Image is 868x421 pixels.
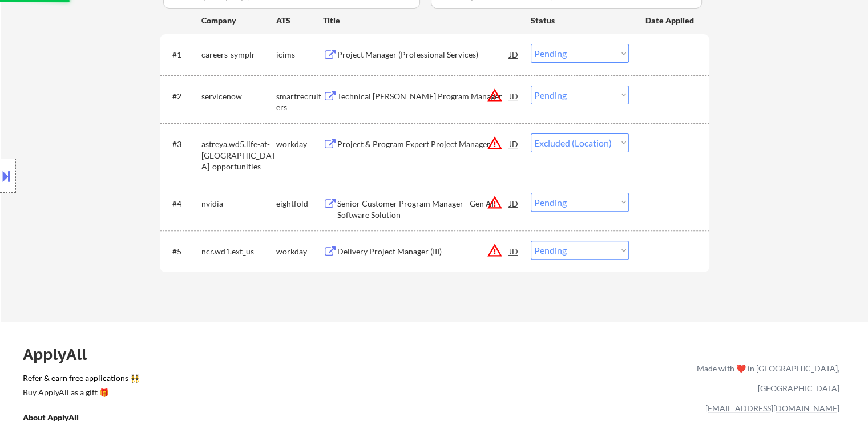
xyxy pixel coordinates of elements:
div: servicenow [201,91,276,102]
div: Technical [PERSON_NAME] Program Manager [337,91,510,102]
a: Buy ApplyAll as a gift 🎁 [23,386,137,400]
div: Made with ❤️ in [GEOGRAPHIC_DATA], [GEOGRAPHIC_DATA] [692,358,839,398]
div: Title [323,15,520,26]
div: Project & Program Expert Project Manager [337,139,510,150]
div: icims [276,49,323,60]
div: Senior Customer Program Manager - Gen AI Software Solution [337,198,510,220]
div: Project Manager (Professional Services) [337,49,510,60]
div: JD [508,241,520,261]
button: warning_amber [487,242,503,258]
div: smartrecruiters [276,91,323,113]
div: Buy ApplyAll as a gift 🎁 [23,388,137,396]
div: workday [276,246,323,257]
div: Date Applied [645,15,696,26]
div: ncr.wd1.ext_us [201,246,276,257]
div: careers-symplr [201,49,276,60]
div: nvidia [201,198,276,209]
div: Company [201,15,276,26]
button: warning_amber [487,135,503,151]
div: JD [508,86,520,106]
div: ATS [276,15,323,26]
div: JD [508,44,520,64]
div: Delivery Project Manager (III) [337,246,510,257]
a: [EMAIL_ADDRESS][DOMAIN_NAME] [705,403,839,413]
div: eightfold [276,198,323,209]
div: workday [276,139,323,150]
button: warning_amber [487,87,503,103]
a: Refer & earn free applications 👯‍♀️ [23,374,458,386]
div: #1 [172,49,192,60]
div: JD [508,133,520,154]
div: JD [508,193,520,213]
div: ApplyAll [23,345,100,364]
button: warning_amber [487,195,503,211]
div: astreya.wd5.life-at-[GEOGRAPHIC_DATA]-opportunities [201,139,276,172]
div: Status [531,10,629,30]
